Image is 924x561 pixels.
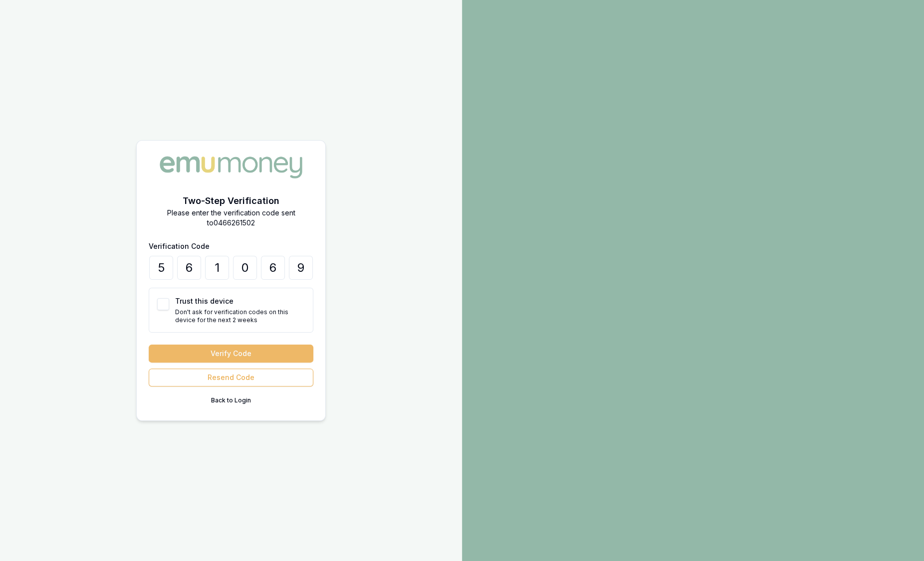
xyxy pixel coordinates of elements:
[175,308,305,324] p: Don't ask for verification codes on this device for the next 2 weeks
[156,153,306,182] img: Emu Money
[149,208,313,228] p: Please enter the verification code sent to 0466261502
[149,242,210,250] label: Verification Code
[149,194,313,208] h2: Two-Step Verification
[149,369,313,386] button: Resend Code
[175,297,233,305] label: Trust this device
[149,392,313,408] button: Back to Login
[149,345,313,363] button: Verify Code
